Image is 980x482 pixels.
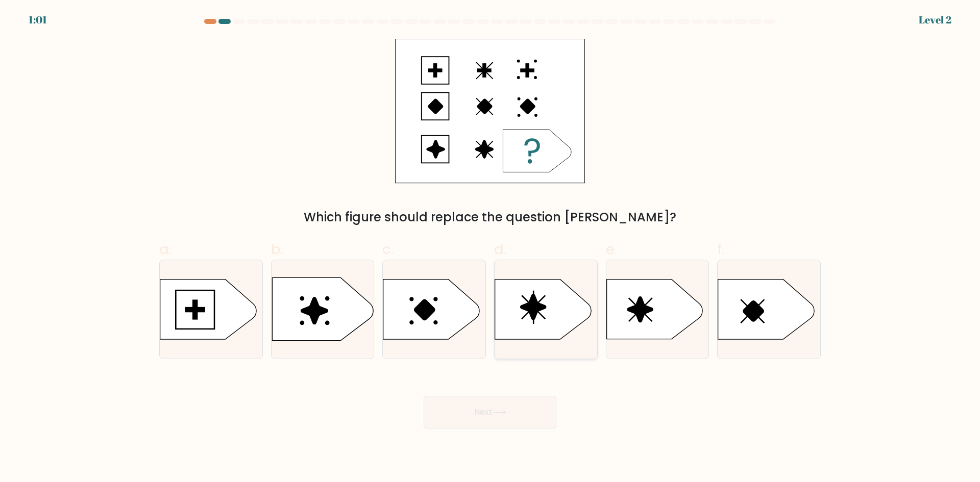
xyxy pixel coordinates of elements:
[494,239,506,259] span: d.
[606,239,617,259] span: e.
[29,12,47,28] div: 1:01
[424,396,556,428] button: Next
[919,12,951,28] div: Level 2
[165,208,815,226] div: Which figure should replace the question [PERSON_NAME]?
[382,239,394,259] span: c.
[271,239,283,259] span: b.
[717,239,724,259] span: f.
[159,239,171,259] span: a.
